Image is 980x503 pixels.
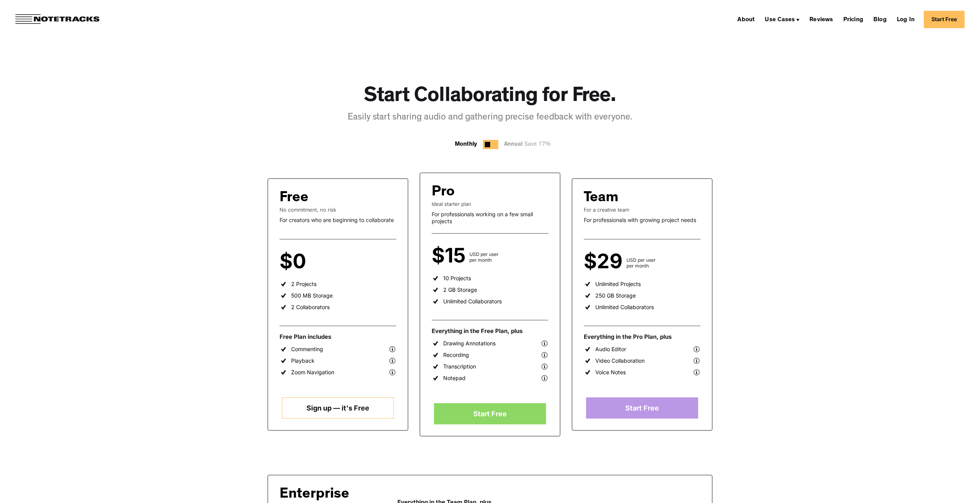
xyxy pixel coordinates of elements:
div: Zoom Navigation [291,369,334,376]
a: Start Free [586,397,698,419]
div: For a creative team [584,207,700,213]
div: Use Cases [762,13,802,25]
div: Enterprise [280,487,378,503]
div: 500 MB Storage [291,292,333,299]
a: Sign up — it's Free [282,397,394,419]
div: $0 [280,255,310,269]
div: No commitment, no risk [280,207,396,213]
div: Transcription [443,363,476,370]
div: Video Collaboration [595,357,645,364]
div: $15 [432,249,469,263]
a: Reviews [806,13,836,25]
a: Log In [894,13,918,25]
span: Save 17% [523,142,551,148]
div: Unlimited Projects [595,281,641,288]
div: Use Cases [765,17,795,23]
div: Free [280,190,308,207]
div: Unlimited Collaborators [443,298,502,305]
a: Start Free [434,403,546,424]
div: 10 Projects [443,275,471,282]
div: $29 [584,255,627,269]
div: Ideal starter plan [432,201,548,207]
div: Recording [443,352,469,358]
div: Monthly [455,140,477,149]
div: 2 GB Storage [443,286,477,293]
div: Drawing Annotations [443,340,496,347]
div: Everything in the Pro Plan, plus [584,333,700,341]
div: Playback [291,357,315,364]
div: 2 Projects [291,281,317,288]
div: Everything in the Free Plan, plus [432,327,548,335]
div: Voice Notes [595,369,626,376]
a: Pricing [840,13,866,25]
div: Unlimited Collaborators [595,304,654,311]
div: For professionals with growing project needs [584,217,700,224]
div: Free Plan includes [280,333,396,341]
div: For professionals working on a few small projects [432,211,548,224]
a: Start Free [924,11,965,28]
a: About [734,13,758,25]
div: Commenting [291,346,323,353]
div: 2 Collaborators [291,304,330,311]
div: Notepad [443,375,466,382]
div: Annual [504,140,554,150]
div: Easily start sharing audio and gathering precise feedback with everyone. [348,111,632,124]
div: Team [584,190,618,207]
div: 250 GB Storage [595,292,636,299]
div: USD per user per month [469,251,499,263]
div: Pro [432,185,455,201]
div: Audio Editor [595,346,626,353]
h1: Start Collaborating for Free. [364,85,616,110]
div: per user per month [310,257,332,269]
div: For creators who are beginning to collaborate [280,217,396,224]
div: USD per user per month [627,257,656,269]
a: Blog [870,13,890,25]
